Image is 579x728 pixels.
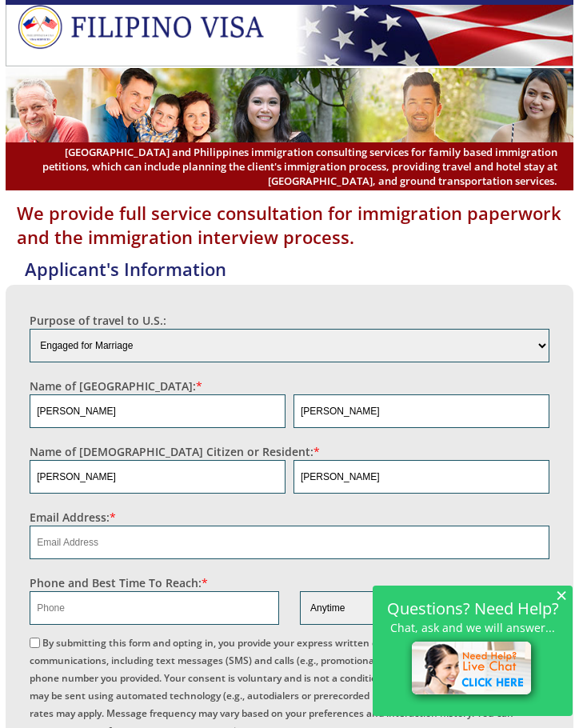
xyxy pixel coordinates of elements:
span: × [556,588,567,602]
input: First Name [30,460,286,494]
input: Phone [30,591,279,625]
p: Chat, ask and we will answer... [381,621,565,634]
h2: Questions? Need Help? [381,602,565,615]
select: Phone and Best Reach Time are required. [300,591,549,625]
label: Phone and Best Time To Reach: [30,575,208,590]
input: First Name [30,394,286,428]
label: Name of [GEOGRAPHIC_DATA]: [30,378,202,394]
span: [GEOGRAPHIC_DATA] and Philippines immigration consulting services for family based immigration pe... [22,145,557,188]
input: Email Address [30,526,549,559]
label: Purpose of travel to U.S.: [30,313,166,328]
h4: Applicant's Information [14,257,573,281]
input: Last Name [293,394,549,428]
h1: We provide full service consultation for immigration paperwork and the immigration interview proc... [6,201,573,249]
label: Name of [DEMOGRAPHIC_DATA] Citizen or Resident: [30,444,320,459]
input: Last Name [293,460,549,494]
img: live-chat-icon.png [405,634,541,705]
input: By submitting this form and opting in, you provide your express written consent to receive market... [30,638,40,648]
label: Email Address: [30,510,116,525]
